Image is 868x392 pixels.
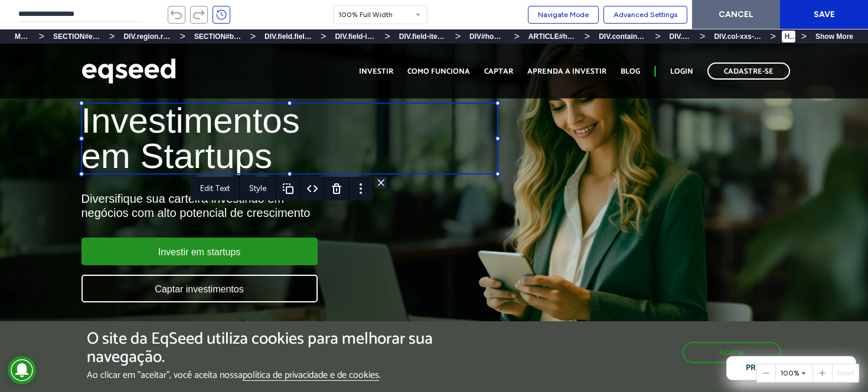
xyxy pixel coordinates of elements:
div: > [180,31,185,42]
div: div[id="homev2"] [466,31,508,42]
p: 100% Full Width [338,10,393,19]
a: Aprenda a investir [527,24,606,32]
button: Navigate Mode [528,6,599,24]
a: Login [670,24,693,32]
div: article[id="homev2-hero"] [526,31,579,42]
div: > [250,31,256,42]
a: política de privacidade e de cookies [243,327,379,337]
a: Captar [484,24,513,32]
div: section[id="block-system-main"] > div > div [332,31,378,42]
p: Ao clicar em "aceitar", você aceita nossa . [87,326,504,337]
a: Blog [621,24,640,32]
div: > [585,31,590,42]
div: > [514,31,520,42]
div: > [109,31,115,42]
div: > [770,31,775,42]
div: > [39,31,44,42]
a: Captar investimentos [81,231,318,259]
div: article[id="homev2-hero"] > div > div > div > h1 [782,31,795,42]
a: Como funciona [407,24,470,32]
a: Investir [359,24,393,32]
div: section[id="eqseed-home"] > div:eq(0) [120,31,174,42]
button: 100% Full Width [333,5,428,24]
div: > [455,31,461,42]
a: Investir em startups [81,194,318,222]
img: EqSeed [81,12,176,43]
div: article[id="homev2-hero"] > div [596,31,649,42]
div: > [801,31,807,42]
div: 100% [780,369,799,377]
div: section[id="block-system-main"] [191,31,244,42]
div: section[id="eqseed-home"] [50,31,103,42]
div: > [700,31,705,42]
button: Aceitar [683,298,781,319]
div: > [655,31,660,42]
div: style [240,177,276,200]
div: Show More [812,31,856,42]
div: > [321,31,326,42]
div: Diversifique sua carteira investindo em negócios com alto potencial de crescimento [81,148,498,176]
div: > [384,31,390,42]
h5: O site da EqSeed utiliza cookies para melhorar sua navegação. [87,286,504,323]
div: Reset [832,364,859,383]
div: body > main [12,31,33,42]
a: Cadastre-se [707,19,790,36]
div: article[id="homev2-hero"] > div > div > div [711,31,764,42]
div: Edit Text [191,177,240,200]
div: section[id="block-system-main"] > div > div > div [396,31,449,42]
div: section[id="block-system-main"] > div [262,31,315,42]
button: Advanced Settings [603,6,687,24]
h1: Investimentos em Startups [81,60,498,130]
div: article[id="homev2-hero"] > div > div [667,31,694,42]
